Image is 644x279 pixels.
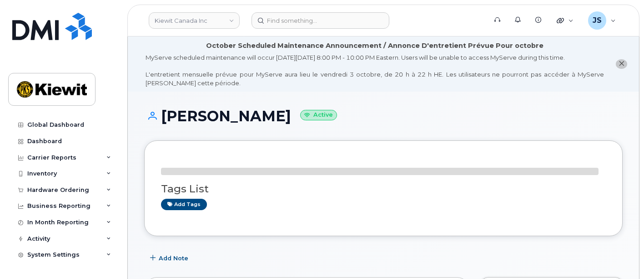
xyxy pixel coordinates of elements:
[206,41,543,51] div: October Scheduled Maintenance Announcement / Annonce D'entretient Prévue Pour octobre
[616,59,627,69] button: close notification
[144,250,196,266] button: Add Note
[300,110,337,120] small: Active
[161,199,207,210] a: Add tags
[161,183,606,195] h3: Tags List
[146,53,604,87] div: MyServe scheduled maintenance will occur [DATE][DATE] 8:00 PM - 10:00 PM Eastern. Users will be u...
[144,108,623,124] h1: [PERSON_NAME]
[159,254,188,263] span: Add Note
